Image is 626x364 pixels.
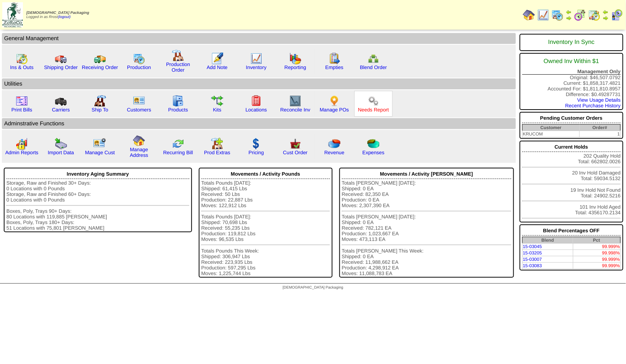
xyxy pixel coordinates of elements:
[201,180,330,276] div: Totals Pounds [DATE]: Shipped: 61,415 Lbs Received: 50 Lbs Production: 22,887 Lbs Moves: 122,912 ...
[358,107,389,113] a: Needs Report
[94,53,106,65] img: truck2.gif
[250,95,262,107] img: locations.gif
[367,138,380,150] img: pie_chart2.png
[363,150,385,155] a: Expenses
[10,65,33,70] a: Ins & Outs
[289,95,301,107] img: line_graph2.gif
[283,150,307,155] a: Cust Order
[2,33,516,44] td: General Management
[245,107,267,113] a: Locations
[133,135,145,147] img: home.gif
[328,138,340,150] img: pie_chart.png
[211,53,223,65] img: orders.gif
[320,107,349,113] a: Manage POs
[611,9,623,21] img: calendarcustomer.gif
[573,263,620,269] td: 99.999%
[573,256,620,263] td: 99.999%
[11,107,32,113] a: Print Bills
[523,244,542,249] a: 15-03045
[55,95,67,107] img: truck3.gif
[580,125,621,131] th: Order#
[522,142,621,152] div: Current Holds
[172,95,184,107] img: cabinet.gif
[328,53,340,65] img: workorder.gif
[201,169,330,179] div: Movements / Activity Pounds
[284,65,306,70] a: Reporting
[580,131,621,137] td: 1
[246,65,267,70] a: Inventory
[566,15,572,21] img: arrowright.gif
[520,141,623,223] div: 202 Quality Hold Total: 662802.0026 20 Inv Hold Damaged Total: 59034.5132 19 Inv Hold Not Found T...
[523,250,542,256] a: 15-03205
[603,9,609,15] img: arrowleft.gif
[6,169,189,179] div: Inventory Aging Summary
[360,65,387,70] a: Blend Order
[172,138,184,150] img: reconcile.gif
[522,226,621,236] div: Blend Percentages OFF
[522,54,621,69] div: Owned Inv Within $1
[280,107,310,113] a: Reconcile Inv
[566,103,621,108] a: Recent Purchase History
[573,237,620,244] th: Pct
[522,237,573,244] th: Blend
[94,95,106,107] img: factory2.gif
[523,257,542,262] a: 15-03007
[130,147,148,158] a: Manage Address
[16,95,28,107] img: invoice2.gif
[58,15,71,19] a: (logout)
[207,65,228,70] a: Add Note
[574,9,586,21] img: calendarblend.gif
[578,97,621,103] a: View Usage Details
[573,244,620,250] td: 99.999%
[127,107,151,113] a: Customers
[2,118,516,129] td: Adminstrative Functions
[82,65,118,70] a: Receiving Order
[603,15,609,21] img: arrowright.gif
[211,138,223,150] img: prodextras.gif
[48,150,74,155] a: Import Data
[172,50,184,62] img: factory.gif
[250,53,262,65] img: line_graph.gif
[26,11,89,15] span: [DEMOGRAPHIC_DATA] Packaging
[289,53,301,65] img: graph.gif
[523,9,535,21] img: home.gif
[6,180,189,231] div: Storage, Raw and Finished 30+ Days: 0 Locations with 0 Pounds Storage, Raw and Finished 60+ Days:...
[342,169,511,179] div: Movements / Activity [PERSON_NAME]
[55,53,67,65] img: truck.gif
[367,95,380,107] img: workflow.png
[283,286,343,290] span: [DEMOGRAPHIC_DATA] Packaging
[2,2,23,27] img: zoroco-logo-small.webp
[588,9,600,21] img: calendarinout.gif
[520,53,623,110] div: Original: $46,507.0792 Current: $1,858,317.4821 Accounted For: $1,811,810.8957 Difference: $0.492...
[522,113,621,123] div: Pending Customer Orders
[328,95,340,107] img: po.png
[522,35,621,50] div: Inventory In Sync
[168,107,188,113] a: Products
[55,138,67,150] img: import.gif
[566,9,572,15] img: arrowleft.gif
[367,53,380,65] img: network.png
[342,180,511,276] div: Totals [PERSON_NAME] [DATE]: Shipped: 0 EA Received: 82,350 EA Production: 0 EA Moves: 2,307,390 ...
[44,65,78,70] a: Shipping Order
[325,65,343,70] a: Empties
[250,138,262,150] img: dollar.gif
[552,9,564,21] img: calendarprod.gif
[213,107,221,113] a: Kits
[2,78,516,89] td: Utilities
[204,150,230,155] a: Prod Extras
[133,53,145,65] img: calendarprod.gif
[26,11,89,19] span: Logged in as Rrost
[92,107,108,113] a: Ship To
[324,150,344,155] a: Revenue
[522,69,621,75] div: Management Only
[133,95,145,107] img: customers.gif
[85,150,115,155] a: Manage Cust
[166,62,190,73] a: Production Order
[163,150,193,155] a: Recurring Bill
[289,138,301,150] img: cust_order.png
[127,65,151,70] a: Production
[16,53,28,65] img: calendarinout.gif
[522,125,579,131] th: Customer
[5,150,38,155] a: Admin Reports
[16,138,28,150] img: graph2.png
